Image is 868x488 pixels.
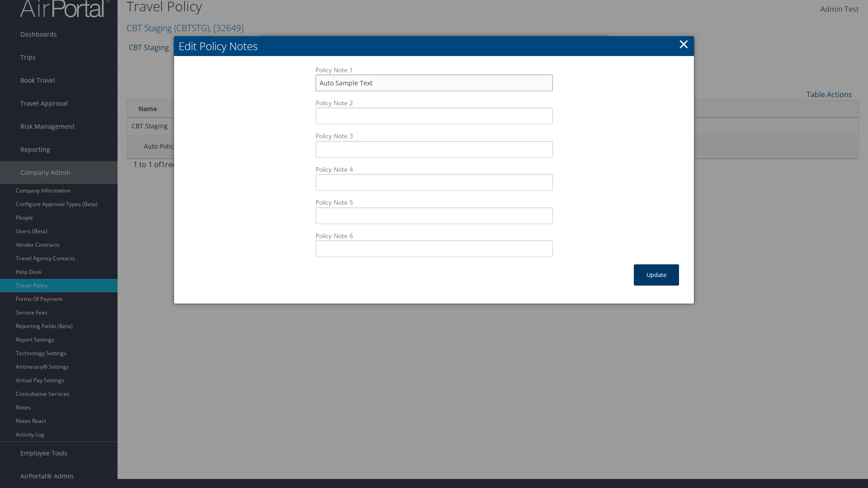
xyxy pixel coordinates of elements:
label: Policy Note 4 [316,165,553,191]
label: Policy Note 6 [316,231,553,257]
label: Policy Note 1 [316,66,553,91]
input: Policy Note 3 [316,141,553,158]
label: Policy Note 2 [316,99,553,124]
input: Policy Note 6 [316,240,553,257]
input: Policy Note 4 [316,174,553,191]
label: Policy Note 3 [316,131,553,157]
a: Close [679,35,689,53]
input: Policy Note 2 [316,108,553,124]
label: Policy Note 5 [316,198,553,224]
button: Update [634,264,679,286]
input: Policy Note 1 [316,75,553,91]
input: Policy Note 5 [316,207,553,224]
h2: Edit Policy Notes [174,36,694,56]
